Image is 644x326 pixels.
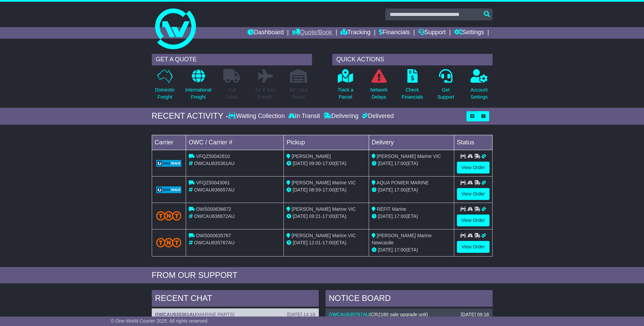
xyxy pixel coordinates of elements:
p: Account Settings [471,86,488,101]
span: [PERSON_NAME] Marine VIC [292,180,356,185]
span: REFIT Marine [377,206,406,212]
span: MARINE PARTS [198,312,233,317]
span: VFQZ50043061 [196,180,230,185]
a: Settings [454,27,484,39]
span: [PERSON_NAME] Marine VIC [292,233,356,238]
span: OWS000635767 [196,233,231,238]
a: OWCAU635767AU [329,312,370,317]
a: Financials [379,27,410,39]
p: Air & Sea Freight [255,86,275,101]
td: Carrier [152,135,186,150]
span: [PERSON_NAME] Marine VIC [377,154,441,159]
span: 17:00 [323,240,334,245]
div: ( ) [155,312,315,318]
td: OWC / Carrier # [186,135,284,150]
div: - (ETA) [287,186,366,193]
div: ( ) [329,312,489,318]
span: © One World Courier 2025. All rights reserved. [111,318,209,324]
td: Pickup [284,135,369,150]
a: GetSupport [437,69,454,104]
div: (ETA) [372,246,451,253]
a: CheckFinancials [401,69,423,104]
span: [DATE] [293,213,308,219]
span: [DATE] [378,187,393,192]
p: Track a Parcel [338,86,353,101]
div: - (ETA) [287,160,366,167]
span: 08:59 [309,187,321,192]
span: 17:00 [394,161,406,166]
p: Domestic Freight [155,86,174,101]
a: Tracking [341,27,370,39]
a: View Order [457,241,490,253]
div: Waiting Collection [228,113,286,120]
p: Check Financials [402,86,423,101]
p: Full Loads [223,86,240,101]
a: View Order [457,188,490,200]
div: Delivering [322,113,360,120]
div: (ETA) [372,186,451,193]
span: 09:21 [309,213,321,219]
span: 17:00 [323,187,334,192]
span: [DATE] [293,187,308,192]
span: 17:00 [323,213,334,219]
img: GetCarrierServiceLogo [156,160,182,167]
span: CR2180 sale upgrade unit [371,312,426,317]
span: [DATE] [378,161,393,166]
span: VFQZ50042810 [196,154,230,159]
img: TNT_Domestic.png [156,211,182,220]
span: OWCAU636672AU [194,213,235,219]
div: RECENT ACTIVITY - [152,111,228,121]
div: Delivered [360,113,394,120]
a: DomesticFreight [154,69,175,104]
span: OWCAU635767AU [194,240,235,245]
span: OWS000636672 [196,206,231,212]
span: [DATE] [378,213,393,219]
div: - (ETA) [287,239,366,246]
img: TNT_Domestic.png [156,238,182,247]
div: GET A QUOTE [152,54,312,65]
div: [DATE] 14:16 [287,312,315,318]
span: 17:00 [394,187,406,192]
p: Network Delays [370,86,387,101]
a: Quote/Book [292,27,332,39]
span: [PERSON_NAME] Marine Newcastle [372,233,432,245]
div: (ETA) [372,160,451,167]
div: [DATE] 09:16 [461,312,489,318]
p: Get Support [437,86,454,101]
div: NOTICE BOARD [326,290,493,308]
span: 09:00 [309,161,321,166]
span: [PERSON_NAME] Marine VIC [292,206,356,212]
a: NetworkDelays [370,69,388,104]
a: View Order [457,215,490,226]
span: 17:00 [394,247,406,252]
span: 12:01 [309,240,321,245]
div: In Transit [287,113,322,120]
a: View Order [457,162,490,174]
a: Dashboard [247,27,284,39]
span: AQUA POWER MARINE [376,180,429,185]
a: AccountSettings [470,69,488,104]
div: (ETA) [372,213,451,220]
a: Track aParcel [337,69,354,104]
span: [PERSON_NAME] [292,154,331,159]
td: Status [454,135,492,150]
div: QUICK ACTIONS [332,54,493,65]
span: [DATE] [378,247,393,252]
p: International Freight [185,86,211,101]
span: [DATE] [293,161,308,166]
div: FROM OUR SUPPORT [152,270,493,280]
span: 17:00 [323,161,334,166]
img: GetCarrierServiceLogo [156,186,182,193]
a: InternationalFreight [185,69,212,104]
div: - (ETA) [287,213,366,220]
div: RECENT CHAT [152,290,319,308]
span: [DATE] [293,240,308,245]
span: OWCAU635361AU [194,161,235,166]
p: Air / Sea Depot [290,86,308,101]
td: Delivery [369,135,454,150]
span: 17:00 [394,213,406,219]
span: OWCAU636657AU [194,187,235,192]
a: OWCAU635361AU [155,312,196,317]
a: Support [418,27,446,39]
